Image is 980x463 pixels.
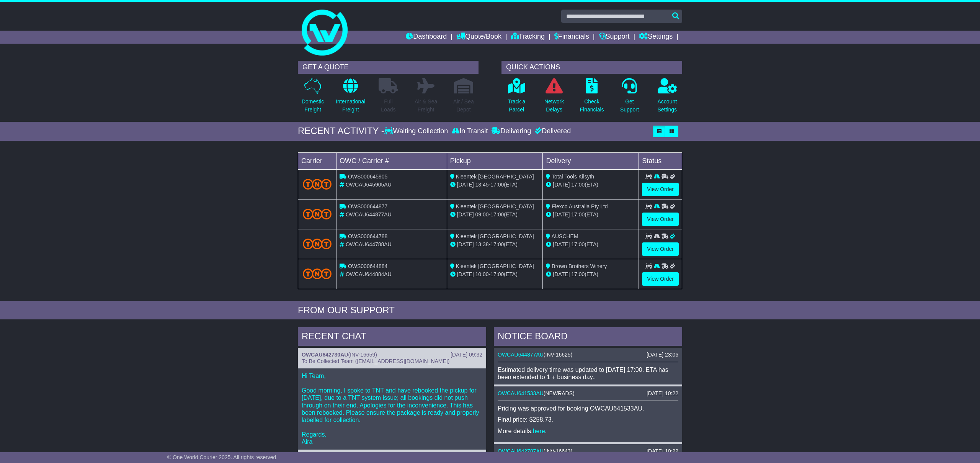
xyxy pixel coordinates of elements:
a: OWCAU644877AU [498,352,544,358]
a: OWCAU642787AU [498,448,544,454]
span: 17:00 [571,182,585,188]
p: Full Loads [379,98,398,114]
span: 17:00 [490,182,504,188]
div: (ETA) [546,270,635,278]
a: Tracking [511,31,545,44]
span: OWS000644788 [348,233,388,239]
span: INV-16643 [546,448,571,454]
p: Check Financials [580,98,604,114]
div: - (ETA) [450,211,540,219]
span: Kleentek [GEOGRAPHIC_DATA] [456,263,534,269]
span: [DATE] [553,211,570,218]
span: 17:00 [571,241,585,247]
div: RECENT CHAT [298,327,486,348]
span: Kleentek [GEOGRAPHIC_DATA] [456,173,534,180]
p: Network Delays [544,98,564,114]
span: 17:00 [490,211,504,218]
span: OWS000645905 [348,173,388,180]
div: (ETA) [546,240,635,249]
span: [DATE] [457,271,474,277]
p: International Freight [336,98,365,114]
a: Track aParcel [507,78,526,118]
div: [DATE] 10:22 [647,448,678,455]
span: OWS000644884 [348,263,388,269]
div: - (ETA) [450,181,540,189]
span: To Be Collected Team ([EMAIL_ADDRESS][DOMAIN_NAME]) [302,358,449,364]
span: AUSCHEM [552,233,578,239]
span: 17:00 [490,271,504,277]
span: 17:00 [571,271,585,277]
div: ( ) [302,352,482,358]
div: ( ) [498,390,678,397]
div: Estimated delivery time was updated to [DATE] 17:00. ETA has been extended to 1 + business day.. [498,366,678,381]
div: GET A QUOTE [298,61,479,74]
span: OWCAU644788AU [346,241,392,247]
div: FROM OUR SUPPORT [298,305,682,316]
a: here [533,428,545,434]
a: View Order [642,242,679,256]
span: Total Tools Kilsyth [552,173,594,180]
div: Waiting Collection [384,127,450,136]
span: 13:38 [475,241,489,247]
span: OWCAU645905AU [346,182,392,188]
span: Brown Brothers Winery [552,263,607,269]
p: Final price: $258.73. [498,416,678,423]
span: INV-16625 [546,352,571,358]
a: View Order [642,213,679,226]
span: OWCAU644884AU [346,271,392,277]
p: Air / Sea Depot [453,98,474,114]
div: [DATE] 10:22 [647,390,678,397]
p: Air & Sea Freight [415,98,437,114]
div: ( ) [498,448,678,455]
img: TNT_Domestic.png [303,179,332,189]
span: Kleentek [GEOGRAPHIC_DATA] [456,233,534,239]
div: NOTICE BOARD [494,327,682,348]
div: - (ETA) [450,240,540,249]
a: Dashboard [406,31,447,44]
span: OWS000644877 [348,203,388,209]
a: View Order [642,183,679,196]
div: In Transit [450,127,490,136]
a: OWCAU642730AU [302,352,348,358]
a: Financials [554,31,589,44]
p: Account Settings [658,98,677,114]
a: DomesticFreight [301,78,324,118]
div: - (ETA) [450,270,540,278]
span: 10:00 [475,271,489,277]
td: Pickup [447,152,543,169]
img: TNT_Domestic.png [303,239,332,249]
a: OWCAU641533AU [498,390,544,396]
span: Flexco Australia Pty Ltd [552,203,608,209]
div: (ETA) [546,211,635,219]
p: More details: . [498,427,678,435]
div: (ETA) [546,181,635,189]
a: Support [599,31,630,44]
span: © One World Courier 2025. All rights reserved. [167,454,278,460]
span: [DATE] [553,241,570,247]
p: Pricing was approved for booking OWCAU641533AU. [498,405,678,412]
span: [DATE] [553,271,570,277]
p: Track a Parcel [508,98,525,114]
span: 17:00 [571,211,585,218]
a: CheckFinancials [580,78,604,118]
span: 13:45 [475,182,489,188]
a: AccountSettings [657,78,678,118]
div: ( ) [498,352,678,358]
span: [DATE] [457,182,474,188]
div: RECENT ACTIVITY - [298,126,384,137]
a: Settings [639,31,673,44]
p: Hi Team, Good morning, I spoke to TNT and have rebooked the pickup for [DATE], due to a TNT syste... [302,372,482,446]
img: TNT_Domestic.png [303,268,332,279]
a: InternationalFreight [335,78,366,118]
a: View Order [642,272,679,286]
span: [DATE] [457,241,474,247]
div: [DATE] 23:06 [647,352,678,358]
span: OWCAU644877AU [346,211,392,218]
a: GetSupport [620,78,639,118]
a: Quote/Book [456,31,501,44]
div: Delivering [490,127,533,136]
div: QUICK ACTIONS [501,61,682,74]
span: [DATE] [457,211,474,218]
span: Kleentek [GEOGRAPHIC_DATA] [456,203,534,209]
div: Delivered [533,127,571,136]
